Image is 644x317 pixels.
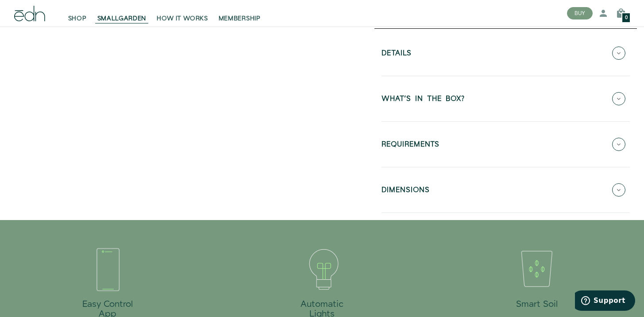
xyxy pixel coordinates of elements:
h5: WHAT'S IN THE BOX? [382,95,465,105]
a: MEMBERSHIP [213,4,266,23]
h5: REQUIREMENTS [382,141,440,151]
h5: DIMENSIONS [382,186,430,197]
div: 3 / 4 [429,238,644,317]
iframe: Opens a widget where you can find more information [575,290,635,313]
a: HOW IT WORKS [151,4,213,23]
span: SMALLGARDEN [97,14,147,23]
h5: Details [382,50,412,60]
button: BUY [567,7,593,19]
button: DIMENSIONS [382,174,630,205]
button: WHAT'S IN THE BOX? [382,83,630,114]
img: website-icons-05_960x.png [76,238,138,300]
h3: Smart Soil [506,300,568,309]
span: MEMBERSHIP [219,14,261,23]
a: SHOP [63,4,92,23]
button: REQUIREMENTS [382,129,630,160]
img: website-icons-04_ebb2a09f-fb29-45bc-ba4d-66be10a1b697_256x256_crop_center.png [291,238,353,300]
span: SHOP [68,14,87,23]
img: website-icons-01_bffe4e8e-e6ad-4baf-b3bb-415061d1c4fc_960x.png [506,238,568,300]
button: Details [382,38,630,69]
span: HOW IT WORKS [157,14,208,23]
span: 0 [625,15,628,20]
a: SMALLGARDEN [92,4,152,23]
